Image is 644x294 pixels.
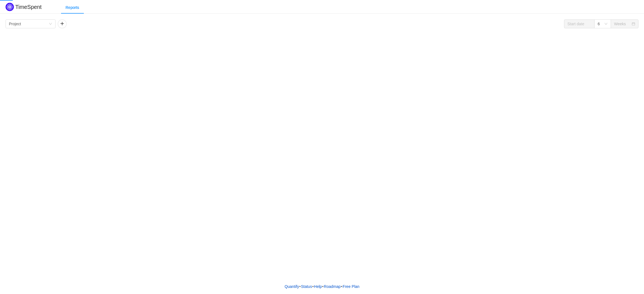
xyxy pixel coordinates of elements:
a: Status [301,282,312,291]
button: Free Plan [342,282,360,291]
i: icon: down [604,22,608,26]
div: Project [9,20,21,28]
h2: TimeSpent [15,4,42,10]
img: Quantify logo [6,3,14,11]
span: • [322,284,324,289]
a: Roadmap [324,282,341,291]
span: • [299,284,301,289]
input: Start date [564,19,595,28]
span: • [312,284,314,289]
div: 6 [598,20,600,28]
span: • [341,284,342,289]
a: Help [314,282,322,291]
div: Reports [61,1,84,14]
i: icon: down [49,22,52,26]
div: Weeks [614,20,626,28]
a: Quantify [284,282,299,291]
button: icon: plus [58,19,67,28]
i: icon: calendar [632,22,635,26]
